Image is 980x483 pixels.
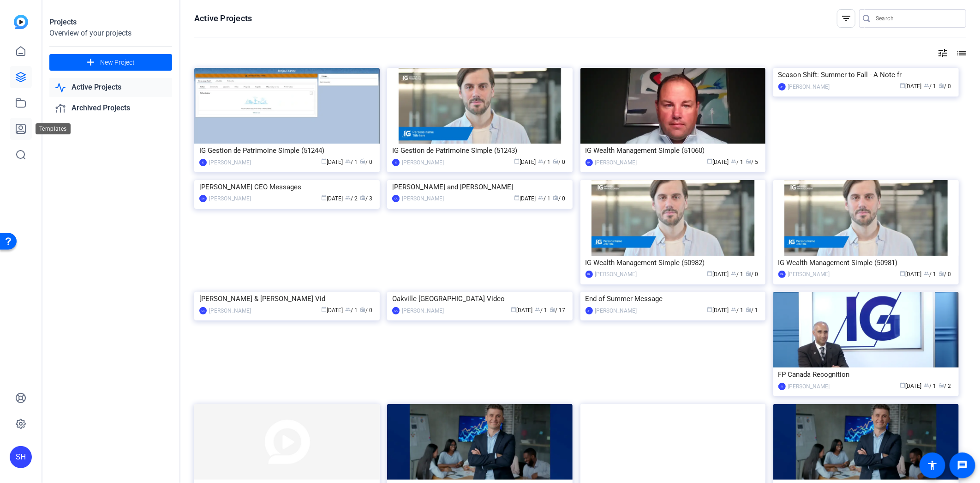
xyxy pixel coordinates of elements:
[586,307,593,314] div: JP
[924,83,930,88] span: group
[535,307,540,312] span: group
[392,292,568,306] div: Oakville [GEOGRAPHIC_DATA] Video
[514,195,536,202] span: [DATE]
[360,158,365,164] span: radio
[49,17,172,28] div: Projects
[392,159,400,166] div: IE
[955,48,966,59] mat-icon: list
[924,383,937,389] span: / 1
[731,159,743,165] span: / 1
[937,48,948,59] mat-icon: tune
[707,271,712,276] span: calendar_today
[586,271,593,278] div: BA
[514,195,520,200] span: calendar_today
[49,28,172,39] div: Overview of your projects
[900,383,922,389] span: [DATE]
[586,256,761,270] div: IG Wealth Management Simple (50982)
[321,195,343,202] span: [DATE]
[360,307,365,312] span: radio
[788,270,830,279] div: [PERSON_NAME]
[199,159,207,166] div: IE
[321,307,343,314] span: [DATE]
[876,13,959,24] input: Search
[550,307,555,312] span: radio
[900,83,906,88] span: calendar_today
[707,158,712,164] span: calendar_today
[746,159,758,165] span: / 5
[345,159,358,165] span: / 1
[553,195,565,202] span: / 0
[927,460,938,471] mat-icon: accessibility
[402,194,444,203] div: [PERSON_NAME]
[595,306,637,315] div: [PERSON_NAME]
[538,195,544,200] span: group
[746,158,751,164] span: radio
[586,292,761,306] div: End of Summer Message
[392,307,400,314] div: CA
[538,159,550,165] span: / 1
[538,195,550,202] span: / 1
[778,271,786,278] div: BA
[939,383,951,389] span: / 2
[707,159,729,165] span: [DATE]
[511,307,516,312] span: calendar_today
[14,15,28,29] img: blue-gradient.svg
[85,57,96,68] mat-icon: add
[402,158,444,167] div: [PERSON_NAME]
[788,382,830,391] div: [PERSON_NAME]
[788,82,830,91] div: [PERSON_NAME]
[778,256,954,270] div: IG Wealth Management Simple (50981)
[586,144,761,157] div: IG Wealth Management Simple (51060)
[746,271,758,278] span: / 0
[924,271,937,278] span: / 1
[746,307,751,312] span: radio
[194,13,252,24] h1: Active Projects
[841,13,852,24] mat-icon: filter_list
[731,271,743,278] span: / 1
[392,195,400,202] div: CA
[924,271,930,276] span: group
[514,158,520,164] span: calendar_today
[199,195,207,202] div: SH
[957,460,968,471] mat-icon: message
[731,158,736,164] span: group
[535,307,547,314] span: / 1
[100,58,135,67] span: New Project
[939,271,944,276] span: radio
[746,271,751,276] span: radio
[900,271,922,278] span: [DATE]
[199,307,207,314] div: CA
[209,306,251,315] div: [PERSON_NAME]
[731,307,736,312] span: group
[778,383,786,390] div: SL
[553,195,558,200] span: radio
[321,195,327,200] span: calendar_today
[49,78,172,97] a: Active Projects
[924,83,937,90] span: / 1
[939,83,944,88] span: radio
[199,180,375,194] div: [PERSON_NAME] CEO Messages
[939,271,951,278] span: / 0
[553,159,565,165] span: / 0
[707,307,712,312] span: calendar_today
[731,307,743,314] span: / 1
[707,307,729,314] span: [DATE]
[939,382,944,388] span: radio
[345,307,351,312] span: group
[595,158,637,167] div: [PERSON_NAME]
[345,195,351,200] span: group
[209,158,251,167] div: [PERSON_NAME]
[345,158,351,164] span: group
[199,292,375,306] div: [PERSON_NAME] & [PERSON_NAME] Vid
[321,307,327,312] span: calendar_today
[900,271,906,276] span: calendar_today
[731,271,736,276] span: group
[49,99,172,118] a: Archived Projects
[360,195,372,202] span: / 3
[10,446,32,468] div: SH
[321,158,327,164] span: calendar_today
[553,158,558,164] span: radio
[550,307,565,314] span: / 17
[924,382,930,388] span: group
[199,144,375,157] div: IG Gestion de Patrimoine Simple (51244)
